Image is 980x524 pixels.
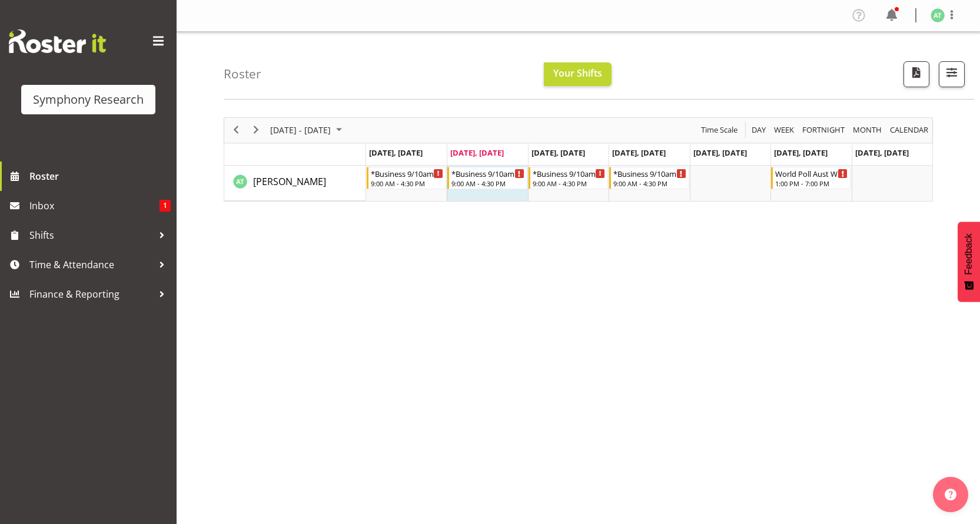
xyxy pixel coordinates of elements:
[253,174,326,189] a: [PERSON_NAME]
[699,123,740,137] button: Time Scale
[29,226,153,244] span: Shifts
[266,118,349,143] div: Sep 29 - Oct 05, 2025
[801,123,846,137] span: Fortnight
[33,91,144,108] div: Symphony Research
[750,123,767,137] span: Day
[371,179,443,188] div: 9:00 AM - 4:30 PM
[771,167,851,189] div: Angela Tunnicliffe"s event - World Poll Aust Wkend Begin From Saturday, October 4, 2025 at 1:00:0...
[750,123,768,137] button: Timeline Day
[851,123,884,137] button: Timeline Month
[958,222,980,302] button: Feedback - Show survey
[253,175,326,188] span: [PERSON_NAME]
[775,167,848,179] div: World Poll Aust Wkend
[903,61,929,87] button: Download a PDF of the roster according to the set date range.
[29,285,153,303] span: Finance & Reporting
[248,123,264,137] button: Next
[613,179,686,188] div: 9:00 AM - 4:30 PM
[613,167,686,179] div: *Business 9/10am ~ 4:30pm
[888,123,931,137] button: Month
[544,62,612,86] button: Your Shifts
[269,123,332,137] span: [DATE] - [DATE]
[772,123,796,137] button: Timeline Week
[693,147,747,158] span: [DATE], [DATE]
[775,179,848,188] div: 1:00 PM - 7:00 PM
[29,167,171,185] span: Roster
[609,167,689,189] div: Angela Tunnicliffe"s event - *Business 9/10am ~ 4:30pm Begin From Thursday, October 2, 2025 at 9:...
[553,67,602,80] span: Your Shifts
[246,118,266,143] div: next period
[447,167,527,189] div: Angela Tunnicliffe"s event - *Business 9/10am ~ 4:30pm Begin From Tuesday, September 30, 2025 at ...
[964,233,974,275] span: Feedback
[773,123,795,137] span: Week
[224,67,261,81] h4: Roster
[945,489,956,500] img: help-xxl-2.png
[224,117,933,202] div: Timeline Week of September 30, 2025
[931,8,945,22] img: angela-tunnicliffe1838.jpg
[160,200,171,212] span: 1
[939,61,965,87] button: Filter Shifts
[612,147,666,158] span: [DATE], [DATE]
[531,147,585,158] span: [DATE], [DATE]
[29,197,160,215] span: Inbox
[533,179,605,188] div: 9:00 AM - 4:30 PM
[533,167,605,179] div: *Business 9/10am ~ 4:30pm
[450,147,504,158] span: [DATE], [DATE]
[9,29,106,53] img: Rosterit website logo
[369,147,423,158] span: [DATE], [DATE]
[224,166,366,201] td: Angela Tunnicliffe resource
[889,123,929,137] span: calendar
[451,167,524,179] div: *Business 9/10am ~ 4:30pm
[29,256,153,273] span: Time & Attendance
[774,147,828,158] span: [DATE], [DATE]
[366,166,932,201] table: Timeline Week of September 30, 2025
[800,123,847,137] button: Fortnight
[371,167,443,179] div: *Business 9/10am ~ 4:30pm
[451,179,524,188] div: 9:00 AM - 4:30 PM
[367,167,446,189] div: Angela Tunnicliffe"s event - *Business 9/10am ~ 4:30pm Begin From Monday, September 29, 2025 at 9...
[228,123,244,137] button: Previous
[700,123,739,137] span: Time Scale
[268,123,347,137] button: September 2025
[855,147,909,158] span: [DATE], [DATE]
[529,167,608,189] div: Angela Tunnicliffe"s event - *Business 9/10am ~ 4:30pm Begin From Wednesday, October 1, 2025 at 9...
[226,118,246,143] div: previous period
[852,123,883,137] span: Month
